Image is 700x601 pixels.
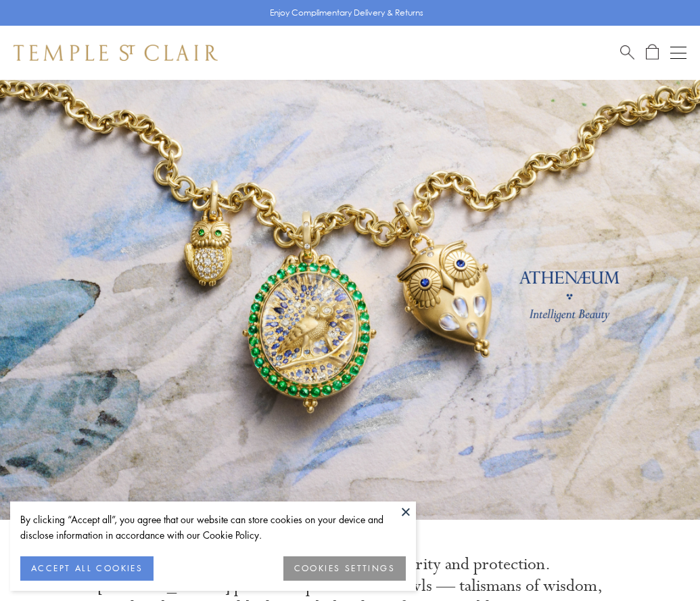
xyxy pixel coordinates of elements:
[646,44,659,61] a: Open Shopping Bag
[283,556,406,581] button: COOKIES SETTINGS
[14,45,218,61] img: Temple St. Clair
[620,44,634,61] a: Search
[20,512,406,543] div: By clicking “Accept all”, you agree that our website can store cookies on your device and disclos...
[270,6,423,20] p: Enjoy Complimentary Delivery & Returns
[670,45,686,61] button: Open navigation
[20,556,154,581] button: ACCEPT ALL COOKIES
